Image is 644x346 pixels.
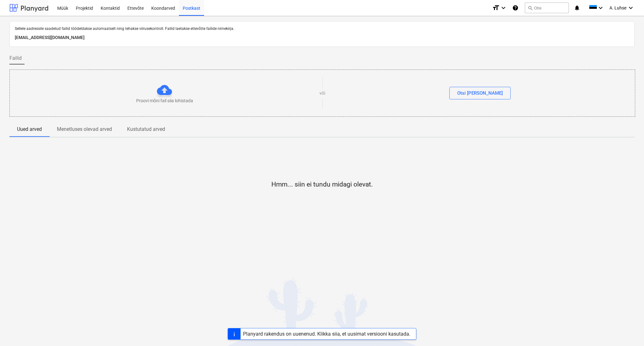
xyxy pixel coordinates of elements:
[9,70,635,117] div: Proovi mõni fail siia lohistadavõiOtsi [PERSON_NAME]
[574,4,580,12] i: notifications
[613,316,644,346] div: Vestlusvidin
[17,126,42,133] p: Uued arved
[15,34,629,42] p: [EMAIL_ADDRESS][DOMAIN_NAME]
[319,90,325,96] p: või
[243,331,410,337] div: Planyard rakendus on uuenenud. Klikka siia, et uusimat versiooni kasutada.
[15,26,629,31] p: Sellele aadressile saadetud failid töödeldakse automaatselt ning tehakse viirusekontroll. Failid ...
[492,4,500,12] i: format_size
[512,4,519,12] i: Abikeskus
[449,87,511,99] button: Otsi [PERSON_NAME]
[525,3,569,13] button: Otsi
[271,180,373,189] p: Hmm... siin ei tundu midagi olevat.
[613,316,644,346] iframe: Chat Widget
[528,5,533,10] span: search
[9,54,22,62] span: Failid
[136,98,193,104] p: Proovi mõni fail siia lohistada
[500,4,507,12] i: keyboard_arrow_down
[627,4,635,12] i: keyboard_arrow_down
[57,126,112,133] p: Menetluses olevad arved
[457,89,503,97] div: Otsi [PERSON_NAME]
[127,126,165,133] p: Kustutatud arved
[609,5,626,10] span: A. Luhse
[597,4,604,12] i: keyboard_arrow_down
